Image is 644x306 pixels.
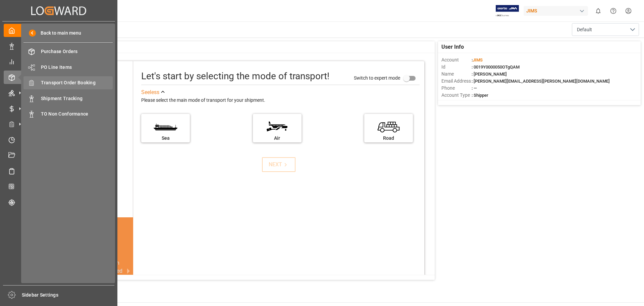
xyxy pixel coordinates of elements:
a: Transport Order Booking [23,76,113,89]
button: NEXT [262,157,296,172]
span: Name [441,71,472,78]
span: : [472,57,483,62]
span: JIMS [473,57,483,62]
div: Air [256,135,298,142]
a: Timeslot Management V2 [4,133,114,146]
a: Data Management [4,39,114,52]
span: Id [441,63,472,71]
div: JIMS [524,6,588,16]
a: TO Non Conformance [23,107,113,121]
span: Sidebar Settings [22,292,115,299]
span: Account [441,56,472,63]
img: Exertis%20JAM%20-%20Email%20Logo.jpg_1722504956.jpg [496,5,519,17]
span: : — [472,86,477,91]
span: TO Non Conformance [41,111,113,118]
span: Transport Order Booking [41,79,113,86]
span: : [PERSON_NAME] [472,72,507,77]
span: Email Address [441,78,472,85]
span: Shipment Tracking [41,95,113,102]
span: PO Line Items [41,64,113,71]
button: Help Center [606,3,621,18]
div: Please select the main mode of transport for your shipment. [141,96,420,104]
span: : 0019Y0000050OTgQAM [472,64,520,70]
a: Tracking Shipment [4,195,114,209]
span: Purchase Orders [41,48,113,55]
a: My Cockpit [4,24,114,37]
div: Road [368,135,410,142]
div: NEXT [269,161,289,169]
div: Let's start by selecting the mode of transport! [141,69,329,83]
span: Back to main menu [36,30,81,37]
div: See less [141,88,159,96]
span: Account Type [441,92,472,99]
span: : [PERSON_NAME][EMAIL_ADDRESS][PERSON_NAME][DOMAIN_NAME] [472,79,610,84]
a: Purchase Orders [23,45,113,58]
div: Sea [145,135,186,142]
a: Sailing Schedules [4,164,114,177]
span: : Shipper [472,93,488,98]
a: Shipment Tracking [23,92,113,105]
span: Phone [441,85,472,92]
a: PO Line Items [23,60,113,74]
a: CO2 Calculator [4,180,114,193]
span: User Info [441,43,464,51]
button: next slide / item [124,251,133,291]
span: Default [577,26,592,33]
span: Switch to expert mode [354,75,400,80]
button: open menu [572,23,639,36]
a: My Reports [4,55,114,68]
button: JIMS [524,4,591,17]
button: show 0 new notifications [591,3,606,18]
a: Document Management [4,149,114,162]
